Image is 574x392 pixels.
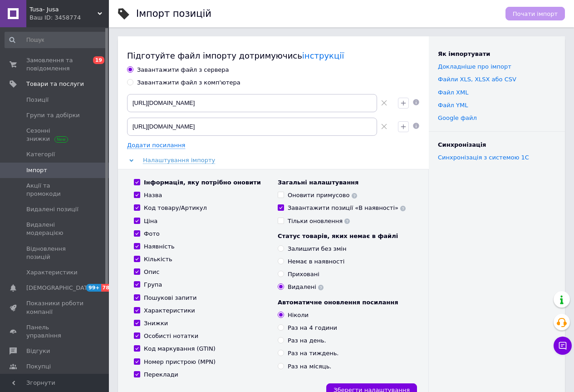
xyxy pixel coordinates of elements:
[288,311,309,319] div: Ніколи
[26,150,55,159] span: Категорії
[26,56,84,73] span: Замовлення та повідомлення
[288,245,346,253] div: Залишити без змін
[26,299,84,316] span: Показники роботи компанії
[438,102,468,109] a: Файл YML
[438,154,529,161] a: Синхронізація з системою 1С
[127,50,420,61] div: Підготуйте файл імпорту дотримуючись
[288,337,326,345] div: Раз на день.
[278,232,412,240] div: Статус товарів, яких немає в файлі
[144,255,172,263] div: Кількість
[5,32,107,48] input: Пошук
[288,283,324,291] div: Видалені
[144,307,195,315] div: Характеристики
[26,127,84,143] span: Сезонні знижки
[127,118,377,136] input: Вкажіть посилання
[438,89,468,96] a: Файл XML
[26,245,84,261] span: Відновлення позицій
[554,337,572,355] button: Чат з покупцем
[144,319,168,327] div: Знижки
[26,80,84,88] span: Товари та послуги
[144,204,207,212] div: Код товару/Артикул
[86,284,101,292] span: 99+
[144,358,216,366] div: Номер пристрою (MPN)
[278,298,412,307] div: Автоматичне оновлення посилання
[144,281,162,289] div: Група
[26,362,51,371] span: Покупці
[288,349,339,357] div: Раз на тиждень.
[26,205,78,213] span: Видалені позиції
[29,5,98,14] span: Tusa- Jusa
[26,96,49,104] span: Позиції
[127,142,185,149] span: Додати посилання
[288,204,406,212] div: Завантажити позиції «В наявності»
[288,217,350,225] div: Тільки оновлення
[26,221,84,237] span: Видалені модерацією
[144,179,261,187] div: Інформація, яку потрібно оновити
[144,217,157,225] div: Ціна
[144,243,175,251] div: Наявність
[26,268,78,277] span: Характеристики
[26,166,47,174] span: Імпорт
[144,345,216,353] div: Код маркування (GTIN)
[438,50,556,58] div: Як імпортувати
[288,362,331,371] div: Раз на місяць.
[137,66,229,74] div: Завантажити файл з сервера
[144,294,196,302] div: Пошукові запити
[302,51,344,60] a: інструкції
[29,14,109,22] div: Ваш ID: 3458774
[144,371,178,379] div: Переклади
[26,347,50,355] span: Відгуки
[26,182,84,198] span: Акції та промокоди
[26,284,93,292] span: [DEMOGRAPHIC_DATA]
[288,270,319,278] div: Приховані
[144,332,198,340] div: Особисті нотатки
[137,79,240,87] div: Завантажити файл з комп'ютера
[438,141,556,149] div: Синхронізація
[438,63,511,70] a: Докладніше про імпорт
[278,179,412,187] div: Загальні налаштування
[438,114,477,121] a: Google файл
[288,258,344,266] div: Немає в наявності
[127,94,377,112] input: Вкажіть посилання
[288,191,357,199] div: Оновити примусово
[143,157,215,164] span: Налаштування імпорту
[144,191,162,199] div: Назва
[136,8,211,19] h1: Імпорт позицій
[144,230,160,238] div: Фото
[288,324,337,332] div: Раз на 4 години
[438,76,516,83] a: Файли ХLS, XLSX або CSV
[26,323,84,340] span: Панель управління
[101,284,112,292] span: 78
[26,111,80,119] span: Групи та добірки
[144,268,159,276] div: Опис
[93,56,104,64] span: 19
